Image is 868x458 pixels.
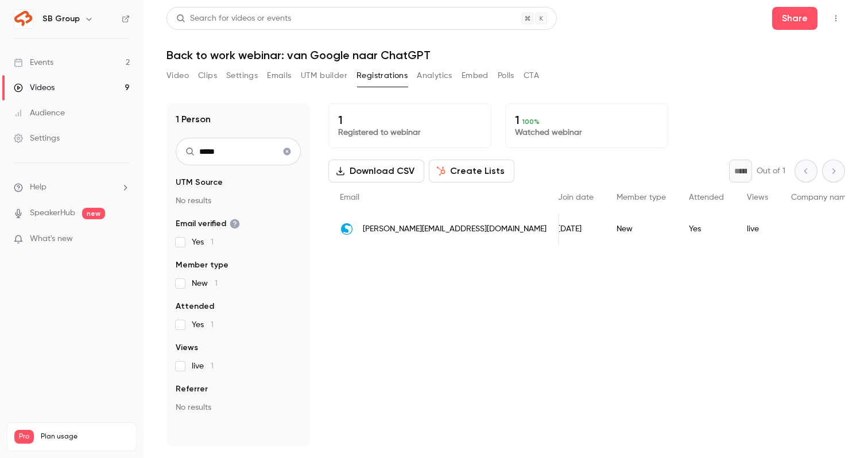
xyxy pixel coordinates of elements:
[176,259,228,271] span: Member type
[176,402,301,413] p: No results
[677,213,735,245] div: Yes
[41,432,129,441] span: Plan usage
[772,7,817,30] button: Share
[192,360,214,372] span: live
[340,222,354,236] img: shapers.nl
[215,280,218,288] span: 1
[338,113,482,127] p: 1
[166,67,189,85] button: Video
[211,238,214,246] span: 1
[747,193,768,201] span: Views
[192,278,218,289] span: New
[735,213,780,245] div: live
[30,207,75,219] a: SpeakerHub
[176,177,223,188] span: UTM Source
[515,127,658,138] p: Watched webinar
[82,208,105,219] span: new
[689,193,724,201] span: Attended
[211,362,214,370] span: 1
[176,342,198,354] span: Views
[211,321,214,329] span: 1
[267,67,291,85] button: Emails
[524,67,539,85] button: CTA
[176,195,301,207] p: No results
[14,10,33,28] img: SB Group
[498,67,514,85] button: Polls
[605,213,677,245] div: New
[42,13,80,25] h6: SB Group
[30,233,73,245] span: What's new
[176,383,208,395] span: Referrer
[176,112,211,126] h1: 1 Person
[522,118,540,126] span: 100 %
[363,223,547,235] span: [PERSON_NAME][EMAIL_ADDRESS][DOMAIN_NAME]
[338,127,482,138] p: Registered to webinar
[547,213,605,245] div: [DATE]
[515,113,658,127] p: 1
[558,193,594,201] span: Join date
[226,67,258,85] button: Settings
[757,165,785,177] p: Out of 1
[301,67,347,85] button: UTM builder
[176,177,301,413] section: facet-groups
[417,67,452,85] button: Analytics
[176,301,214,312] span: Attended
[340,193,359,201] span: Email
[14,181,130,193] li: help-dropdown-opener
[14,57,53,68] div: Events
[166,48,845,62] h1: Back to work webinar: van Google naar ChatGPT
[176,13,291,25] div: Search for videos or events
[14,107,65,119] div: Audience
[14,82,55,94] div: Videos
[192,236,214,248] span: Yes
[791,193,851,201] span: Company name
[14,430,34,444] span: Pro
[356,67,408,85] button: Registrations
[30,181,46,193] span: Help
[429,160,514,183] button: Create Lists
[192,319,214,331] span: Yes
[14,133,60,144] div: Settings
[176,218,240,230] span: Email verified
[462,67,489,85] button: Embed
[827,9,845,28] button: Top Bar Actions
[278,142,296,161] button: Clear search
[328,160,424,183] button: Download CSV
[617,193,666,201] span: Member type
[198,67,217,85] button: Clips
